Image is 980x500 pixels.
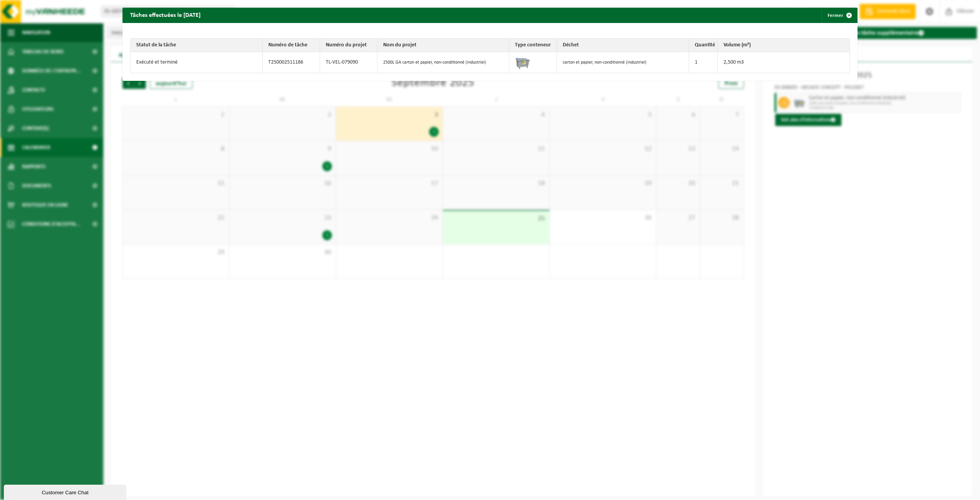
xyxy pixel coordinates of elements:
td: Exécuté et terminé [131,52,263,73]
th: Type conteneur [509,39,557,52]
h2: Tâches effectuées le [DATE] [122,8,208,22]
th: Numéro du projet [320,39,377,52]
th: Nom du projet [377,39,510,52]
img: WB-2500-GAL-GY-01 [515,54,530,69]
td: 1 [689,52,718,73]
td: T250002511186 [263,52,320,73]
iframe: chat widget [4,483,128,500]
th: Numéro de tâche [263,39,320,52]
td: TL-VEL-079090 [320,52,377,73]
td: carton et papier, non-conditionné (industriel) [557,52,689,73]
button: Fermer [822,8,857,23]
th: Déchet [557,39,689,52]
th: Volume (m³) [718,39,850,52]
th: Statut de la tâche [131,39,263,52]
th: Quantité [689,39,718,52]
td: 2,500 m3 [718,52,850,73]
td: 2500L GA carton et papier, non-conditionné (industriel) [377,52,510,73]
